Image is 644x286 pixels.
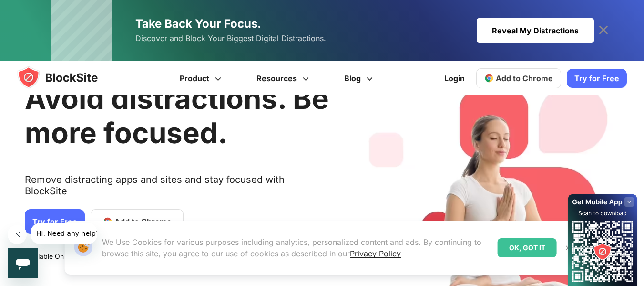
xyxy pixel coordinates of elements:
iframe: Close message [8,225,27,244]
img: Close [564,244,572,252]
button: Close [562,242,574,254]
div: OK, GOT IT [498,238,557,257]
a: Try for Free [25,209,85,234]
iframe: Message from company [31,223,97,244]
a: Try for Free [567,69,627,88]
span: Take Back Your Focus. [135,17,261,31]
a: Blog [328,61,392,95]
a: Add to Chrome [476,68,561,88]
a: Privacy Policy [350,249,401,258]
span: Hi. Need any help? [6,7,69,14]
span: Add to Chrome [496,74,553,83]
p: We Use Cookies for various purposes including analytics, personalized content and ads. By continu... [102,236,490,259]
h1: Avoid distractions. Be more focused. [25,81,329,150]
text: Available On [25,252,64,262]
span: Discover and Block Your Biggest Digital Distractions. [135,32,326,45]
div: Reveal My Distractions [477,18,594,43]
iframe: Button to launch messaging window [8,248,38,278]
img: chrome-icon.svg [484,74,494,83]
a: Product [164,61,240,95]
a: Login [439,67,470,90]
text: Remove distracting apps and sites and stay focused with BlockSite [25,174,329,204]
a: Resources [240,61,328,95]
img: blocksite-icon.5d769676.svg [17,66,116,89]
